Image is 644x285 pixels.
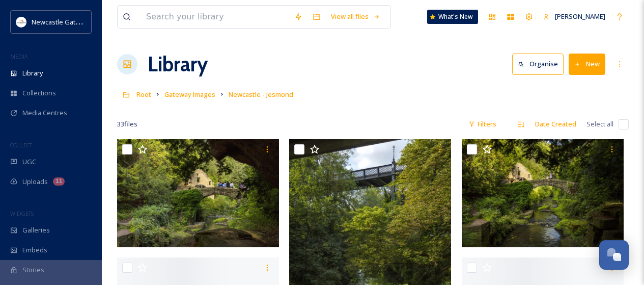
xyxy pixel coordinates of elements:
span: UGC [22,157,36,167]
span: [PERSON_NAME] [555,12,605,21]
div: Date Created [530,114,581,134]
span: Select all [586,119,613,129]
div: 11 [53,177,65,186]
a: Newcastle - Jesmond [229,88,293,100]
span: Library [22,68,43,78]
button: Open Chat [599,240,629,270]
a: Gateway Images [164,88,215,100]
span: WIDGETS [10,210,34,217]
img: 060NGI.JPG [117,139,279,247]
span: Newcastle - Jesmond [229,90,293,99]
span: COLLECT [10,141,32,149]
input: Search your library [141,6,289,28]
a: What's New [427,10,478,24]
span: Collections [22,88,56,98]
a: [PERSON_NAME] [538,7,610,27]
span: Root [136,90,151,99]
img: DqD9wEUd_400x400.jpg [16,17,26,27]
span: Uploads [22,177,48,187]
div: Filters [463,114,501,134]
span: MEDIA [10,53,28,60]
a: Root [136,88,151,100]
span: Newcastle Gateshead Initiative [32,17,125,27]
a: Organise [512,54,569,74]
span: Galleries [22,225,50,235]
span: Media Centres [22,108,67,118]
span: Gateway Images [164,90,215,99]
span: Stories [22,265,44,275]
span: Embeds [22,245,47,255]
button: Organise [512,54,564,74]
span: 33 file s [117,119,137,129]
a: View all files [326,7,385,27]
img: 061NGI.JPG [462,139,624,247]
button: New [569,54,605,74]
a: Library [148,49,208,80]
